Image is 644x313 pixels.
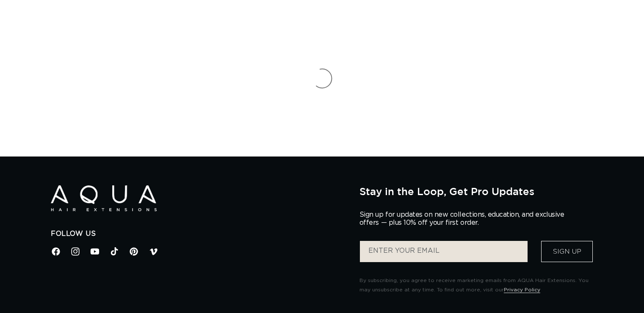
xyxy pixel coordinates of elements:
img: Aqua Hair Extensions [51,185,157,211]
button: Sign Up [541,241,593,262]
p: By subscribing, you agree to receive marketing emails from AQUA Hair Extensions. You may unsubscr... [359,276,593,294]
p: Sign up for updates on new collections, education, and exclusive offers — plus 10% off your first... [359,211,571,227]
input: ENTER YOUR EMAIL [360,241,528,262]
a: Privacy Policy [504,287,540,292]
h2: Follow Us [51,229,347,238]
h2: Stay in the Loop, Get Pro Updates [359,185,593,197]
